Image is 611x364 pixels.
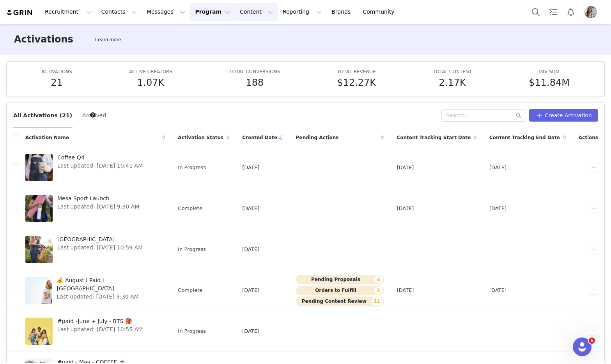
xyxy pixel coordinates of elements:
[516,113,521,118] i: icon: search
[242,327,259,335] span: [DATE]
[527,3,544,21] button: Search
[41,69,72,74] span: ACTIVATIONS
[589,337,595,344] span: 6
[337,76,376,90] h5: $12.27K
[178,246,206,253] span: In Progress
[229,69,280,74] span: TOTAL CONVERSIONS
[14,32,73,46] h3: Activations
[358,3,403,21] a: Community
[13,109,73,122] button: All Activations (21)
[242,164,259,171] span: [DATE]
[94,36,122,44] div: Tooltip anchor
[25,152,165,183] a: Coffee Q4Last updated: [DATE] 10:41 AM
[296,275,384,284] button: Pending Proposals6
[57,203,139,211] span: Last updated: [DATE] 9:30 AM
[397,164,414,171] span: [DATE]
[51,76,63,90] h5: 21
[242,205,259,212] span: [DATE]
[190,3,235,21] button: Program
[397,134,471,141] span: Content Tracking Start Date
[562,3,579,21] button: Notifications
[57,162,143,170] span: Last updated: [DATE] 10:41 AM
[178,164,206,171] span: In Progress
[178,327,206,335] span: In Progress
[529,76,570,90] h5: $11.84M
[529,109,598,122] button: Create Activation
[178,205,202,212] span: Complete
[242,286,259,294] span: [DATE]
[178,286,202,294] span: Complete
[57,317,143,325] span: #paid -June + July - BTS 🎒
[142,3,190,21] button: Messages
[489,286,507,294] span: [DATE]
[25,134,69,141] span: Activation Name
[57,154,143,162] span: Coffee Q4
[242,134,277,141] span: Created Date
[580,6,605,18] button: Profile
[489,164,507,171] span: [DATE]
[57,235,143,244] span: [GEOGRAPHIC_DATA]
[489,134,560,141] span: Content Tracking End Date
[57,194,139,203] span: Mesa Sport Launch
[57,244,143,252] span: Last updated: [DATE] 10:59 AM
[137,76,164,90] h5: 1.07K
[327,3,358,21] a: Brands
[572,129,604,146] div: Actions
[40,3,96,21] button: Recruitment
[573,337,592,356] iframe: Intercom live chat
[441,109,526,122] input: Search...
[278,3,326,21] button: Reporting
[25,275,165,306] a: 💰 August I Paid I [GEOGRAPHIC_DATA]Last updated: [DATE] 9:30 AM
[25,316,165,347] a: #paid -June + July - BTS 🎒Last updated: [DATE] 10:55 AM
[89,111,96,118] div: Tooltip anchor
[439,76,466,90] h5: 2.17K
[545,3,562,21] a: Tasks
[25,234,165,265] a: [GEOGRAPHIC_DATA]Last updated: [DATE] 10:59 AM
[584,6,597,18] img: 4c2c8fb3-bdc3-4cec-a5da-69d62c0069c2.jpg
[242,246,259,253] span: [DATE]
[178,134,223,141] span: Activation Status
[246,76,264,90] h5: 188
[235,3,278,21] button: Content
[433,69,472,74] span: TOTAL CONTENT
[539,69,560,74] span: IMV SUM
[57,325,143,334] span: Last updated: [DATE] 10:55 AM
[337,69,376,74] span: TOTAL REVENUE
[296,297,384,306] button: Pending Content Review11
[6,9,34,16] img: grin logo
[82,109,106,122] button: Archived
[57,293,161,301] span: Last updated: [DATE] 9:30 AM
[129,69,172,74] span: ACTIVE CREATORS
[397,205,414,212] span: [DATE]
[296,286,384,295] button: Orders to Fulfill1
[25,193,165,224] a: Mesa Sport LaunchLast updated: [DATE] 9:30 AM
[57,276,161,293] span: 💰 August I Paid I [GEOGRAPHIC_DATA]
[397,286,414,294] span: [DATE]
[97,3,142,21] button: Contacts
[489,205,507,212] span: [DATE]
[296,134,339,141] span: Pending Actions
